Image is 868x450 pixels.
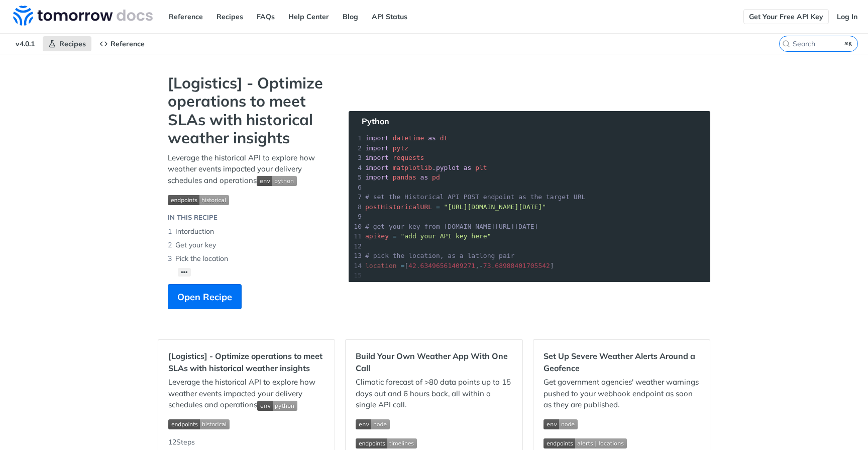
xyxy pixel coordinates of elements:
[544,377,700,411] p: Get government agencies' weather warnings pushed to your webhook endpoint as soon as they are pub...
[178,268,191,277] button: •••
[842,39,855,49] kbd: ⌘K
[168,225,329,238] li: Intorduction
[831,9,863,24] a: Log In
[43,36,91,51] a: Recipes
[544,419,578,429] img: env
[168,238,329,252] li: Get your key
[177,290,232,304] span: Open Recipe
[356,437,512,448] span: Expand image
[168,418,324,430] span: Expand image
[59,39,86,48] span: Recipes
[10,36,40,51] span: v4.0.1
[257,176,297,186] img: env
[211,9,249,24] a: Recipes
[168,377,324,411] p: Leverage the historical API to explore how weather events impacted your delivery schedules and op...
[168,74,329,147] strong: [Logistics] - Optimize operations to meet SLAs with historical weather insights
[337,9,364,24] a: Blog
[251,9,280,24] a: FAQs
[168,152,329,187] p: Leverage the historical API to explore how weather events impacted your delivery schedules and op...
[356,419,390,429] img: env
[544,437,700,448] span: Expand image
[544,418,700,430] span: Expand image
[168,350,324,374] h2: [Logistics] - Optimize operations to meet SLAs with historical weather insights
[168,284,242,309] button: Open Recipe
[168,419,230,429] img: endpoint
[163,9,208,24] a: Reference
[168,252,329,265] li: Pick the location
[168,213,218,223] div: IN THIS RECIPE
[94,36,150,51] a: Reference
[13,6,153,26] img: Tomorrow.io Weather API Docs
[283,9,335,24] a: Help Center
[544,350,700,374] h2: Set Up Severe Weather Alerts Around a Geofence
[356,418,512,430] span: Expand image
[366,9,413,24] a: API Status
[168,195,229,205] img: endpoint
[782,40,790,48] svg: Search
[356,377,512,411] p: Climatic forecast of >80 data points up to 15 days out and 6 hours back, all within a single API ...
[356,438,417,448] img: endpoint
[257,400,297,409] span: Expand image
[743,9,829,24] a: Get Your Free API Key
[257,401,297,411] img: env
[111,39,145,48] span: Reference
[544,438,627,448] img: endpoint
[257,175,297,185] span: Expand image
[168,194,329,205] span: Expand image
[356,350,512,374] h2: Build Your Own Weather App With One Call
